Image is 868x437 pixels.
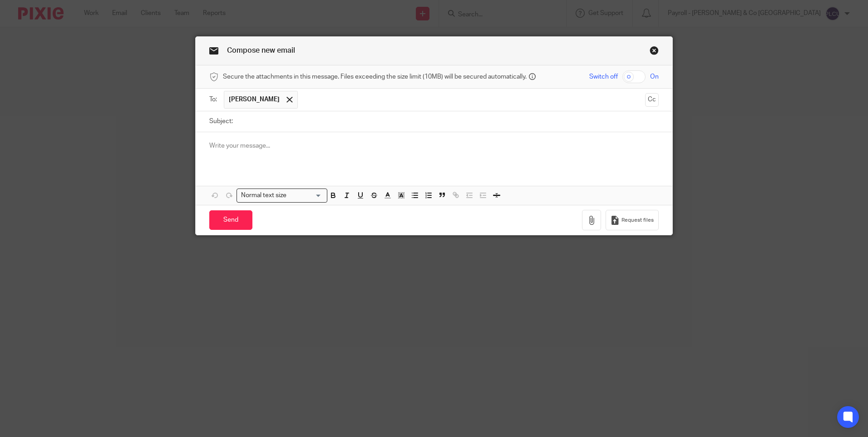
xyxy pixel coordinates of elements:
[209,95,219,104] label: To:
[209,210,252,230] input: Send
[223,72,527,81] span: Secure the attachments in this message. Files exceeding the size limit (10MB) will be secured aut...
[650,72,659,81] span: On
[621,217,654,224] span: Request files
[606,210,658,230] button: Request files
[289,191,322,200] input: Search for option
[227,47,295,54] span: Compose new email
[589,72,618,81] span: Switch off
[229,95,280,104] span: [PERSON_NAME]
[239,191,288,200] span: Normal text size
[209,117,233,126] label: Subject:
[237,189,327,203] div: Search for option
[645,93,659,107] button: Cc
[650,46,659,58] a: Close this dialog window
